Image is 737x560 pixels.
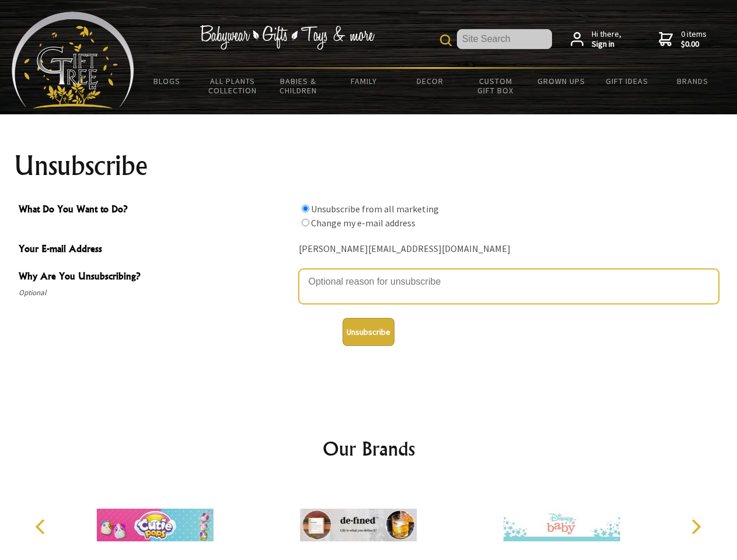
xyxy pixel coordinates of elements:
[302,205,309,212] input: What Do You Want to Do?
[299,240,719,258] div: [PERSON_NAME][EMAIL_ADDRESS][DOMAIN_NAME]
[463,69,529,103] a: Custom Gift Box
[343,318,394,346] button: Unsubscribe
[200,69,266,103] a: All Plants Collection
[311,203,439,215] label: Unsubscribe from all marketing
[681,29,707,50] span: 0 items
[660,69,726,93] a: Brands
[302,219,309,226] input: What Do You Want to Do?
[683,514,708,540] button: Next
[311,217,415,229] label: Change my e-mail address
[331,69,397,93] a: Family
[14,152,724,180] h1: Unsubscribe
[440,34,452,46] img: product search
[528,69,594,93] a: Grown Ups
[266,69,331,103] a: Babies & Children
[200,25,375,50] img: Babywear - Gifts - Toys & more
[299,269,719,304] textarea: Why Are You Unsubscribing?
[592,39,621,50] strong: Sign in
[29,514,55,540] button: Previous
[681,39,707,50] strong: $0.00
[457,29,552,49] input: Site Search
[19,202,293,219] span: What Do You Want to Do?
[397,69,463,93] a: Decor
[571,29,621,50] a: Hi there,Sign in
[19,286,293,300] span: Optional
[19,242,293,258] span: Your E-mail Address
[659,29,707,50] a: 0 items$0.00
[19,269,293,286] span: Why Are You Unsubscribing?
[12,12,134,108] img: Babyware - Gifts - Toys and more...
[23,435,714,463] h2: Our Brands
[594,69,660,93] a: Gift Ideas
[592,29,621,50] span: Hi there,
[134,69,200,93] a: BLOGS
